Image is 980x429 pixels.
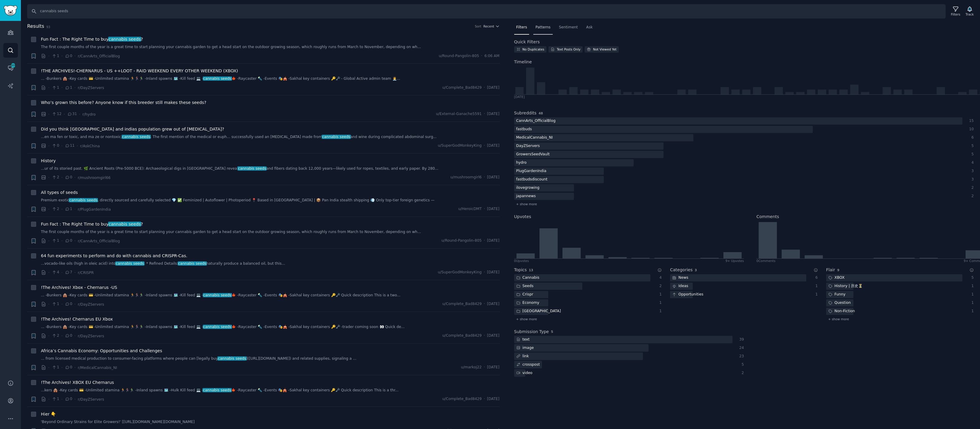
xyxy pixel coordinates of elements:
div: hydro [514,159,529,167]
a: Fun Fact : The Right Time to buycannabis seeds? [41,36,143,42]
h2: Flair [826,267,835,273]
span: · [61,364,62,371]
span: + show more [516,317,537,321]
a: !THE ARCHIVES!-CHERNARUS - US ++LOOT - RAID WEEKEND EVERY OTHER WEEKEND (XBOX) [41,68,238,74]
div: Text Posts Only [557,47,580,51]
span: Fun Fact : The Right Time to buy ? [41,221,143,227]
span: · [74,301,76,307]
span: Sentiment [559,25,578,30]
span: 64 fun experiments to perform and do with cannabis and CRISPR-Cas. [41,253,187,259]
div: XBOX [826,274,847,282]
span: u/SuperGodMonkeyKing [438,270,482,275]
span: Results [27,23,44,30]
span: · [74,269,76,276]
span: · [74,206,76,212]
span: 1 [65,85,72,91]
span: · [48,85,50,91]
span: · [48,269,50,276]
span: · [484,396,485,402]
span: · [48,396,50,402]
div: 3 [969,168,974,174]
div: 2 [657,284,662,289]
div: 1 [812,284,818,289]
span: · [61,396,62,402]
span: r/DayZServers [78,86,104,90]
div: CannArts_OfficialBlog [514,117,558,125]
span: r/DayZServers [78,397,104,402]
span: + show more [516,202,537,206]
span: · [484,143,485,148]
span: cannabis seeds [178,261,207,266]
span: 1 [65,206,72,212]
span: 1 [52,53,59,59]
span: · [48,301,50,307]
span: Fun Fact : The Right Time to buy ? [41,36,143,42]
div: 1 [969,309,974,314]
span: · [74,85,76,91]
h2: Upvotes [514,214,531,220]
span: · [484,333,485,338]
div: Ideas [670,283,690,290]
span: cannabis seeds [217,356,247,361]
span: 0 [65,396,72,402]
div: 23 [739,354,744,359]
span: r/AskChina [80,144,100,148]
a: !The Archives! Xbox - Chernarus -US [41,284,117,291]
a: The first couple months of the year is a great time to start planning your cannabis garden to get... [41,45,500,50]
span: · [61,333,62,339]
div: 4 [657,275,662,281]
div: 6 [969,135,974,140]
div: Question [826,299,853,307]
span: cannabis seeds [115,261,145,266]
span: Timeline [514,59,532,65]
div: Non-Fiction [826,308,857,315]
span: · [48,111,50,117]
a: History [41,158,56,164]
div: 2 [969,185,974,191]
div: crosspost [514,361,542,368]
div: 4 [969,160,974,166]
span: cannabis seeds [202,388,232,392]
span: [DATE] [487,333,499,338]
span: r/CannArts_OfficialBlog [78,239,120,243]
span: · [74,53,76,59]
div: 5 [969,275,974,281]
div: DayZServers [514,143,542,150]
span: 4 [52,270,59,275]
h2: Comments [756,214,779,220]
h2: Categories [670,267,692,273]
span: 0 [65,238,72,243]
div: 10 [969,127,974,132]
div: 1 [969,292,974,297]
a: ...kers 🛖 -Key cards 💳 -Unlimited stamina 🏃🏃‍♀️🏃‍♂️ -Inland spawns 🗺️ -Hulk Kill feed 💻 -cannabis... [41,388,500,393]
div: 1 [657,300,662,306]
span: 93 [46,25,50,29]
span: 5 [551,330,553,333]
div: 1 [969,300,974,306]
span: · [77,143,78,149]
div: video [514,369,534,377]
div: japannews [514,193,538,200]
input: Search Keyword [27,4,946,19]
span: [DATE] [487,301,499,307]
span: cannabis seeds [203,325,232,329]
span: Did you think [GEOGRAPHIC_DATA] and indias population grew out of [MEDICAL_DATA]? [41,126,224,132]
span: cannabis seeds [108,37,141,42]
a: All types of seeds [41,189,78,196]
span: Africa’s Cannabis Economy: Opportunities and Challenges [41,348,162,354]
div: 0 Comment s [756,259,775,263]
span: 2 [52,206,59,212]
div: 39 [739,337,744,342]
span: · [48,174,50,181]
span: r/CRISPR [78,271,94,275]
span: 9 [837,268,839,272]
span: · [61,85,62,91]
span: + show more [828,317,849,321]
a: !The Archives! Chernarus EU Xbox [41,316,113,322]
div: 1 [812,292,818,297]
span: r/DayZServers [78,334,104,338]
span: 31 [67,111,77,117]
span: · [61,174,62,181]
span: · [61,238,62,244]
span: · [61,269,62,276]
